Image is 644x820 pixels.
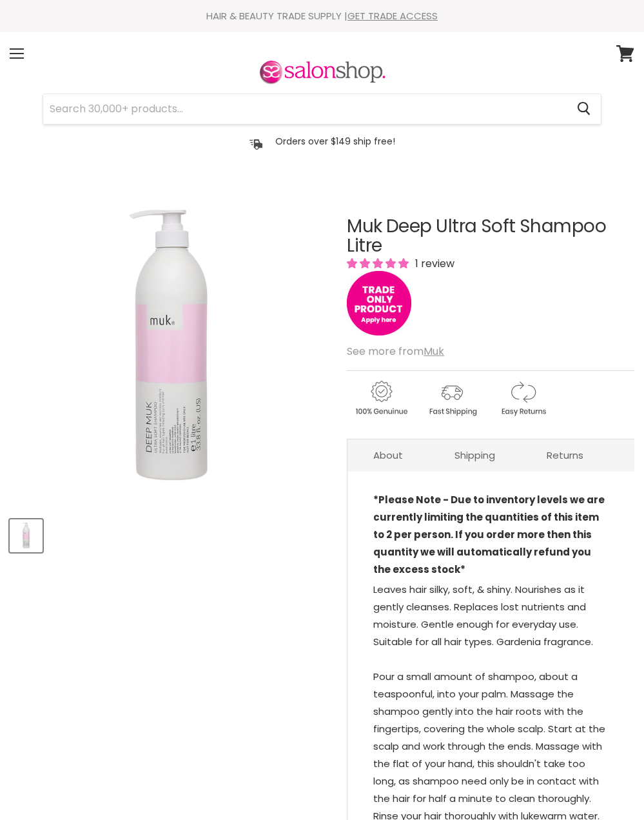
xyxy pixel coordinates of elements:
a: GET TRADE ACCESS [347,9,438,23]
a: Muk [424,344,444,359]
h1: Muk Deep Ultra Soft Shampoo Litre [347,217,634,257]
a: Returns [521,439,609,471]
a: About [347,439,429,471]
p: Orders over $149 ship free! [275,135,395,147]
span: See more from [347,344,444,359]
span: 5.00 stars [347,256,411,271]
img: shipping.gif [418,379,486,418]
input: Search [43,94,567,124]
form: Product [43,94,601,125]
button: Search [567,94,601,124]
img: tradeonly_small.jpg [347,271,411,335]
img: returns.gif [489,379,557,418]
img: Muk Deep Ultra Soft Shampoo Litre [11,521,41,549]
span: 1 review [411,256,454,271]
div: Product thumbnails [8,515,333,552]
a: Shipping [429,439,521,471]
strong: *Please Note - Due to inventory levels we are currently limiting the quantities of this item to 2... [373,493,605,576]
img: genuine.gif [347,379,415,418]
div: Muk Deep Ultra Soft Shampoo Litre image. Click or Scroll to Zoom. [10,185,331,506]
button: Muk Deep Ultra Soft Shampoo Litre [10,519,43,552]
